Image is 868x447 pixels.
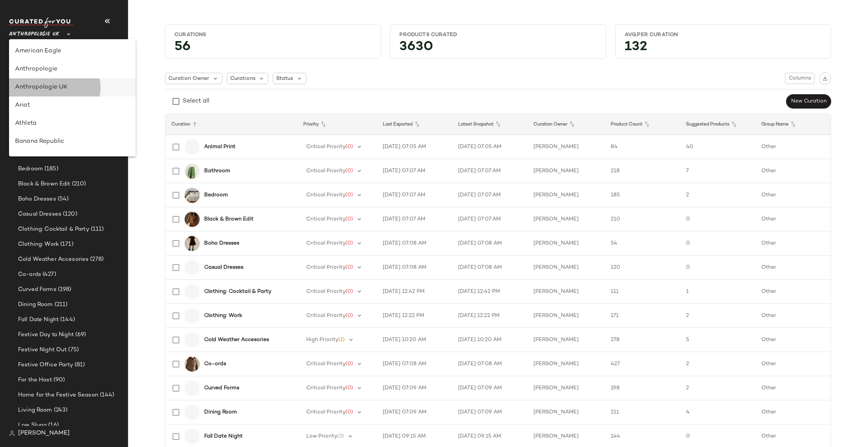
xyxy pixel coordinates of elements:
span: (120) [61,210,77,219]
span: (54) [56,195,69,204]
span: (144) [98,391,115,400]
b: Co-ords [204,360,226,368]
td: [DATE] 07:09 AM [452,400,527,424]
th: Group Name [755,114,831,135]
span: (144) [59,315,75,324]
td: 2 [680,376,755,400]
td: [DATE] 12:22 PM [377,304,452,328]
span: (243) [52,406,68,415]
th: Last Exported [377,114,452,135]
img: 4544I306AA_030_b [185,164,200,179]
td: Other [755,159,831,183]
td: 84 [605,135,680,159]
td: [DATE] 07:05 AM [377,135,452,159]
img: 4130370060054_003_b [185,236,200,251]
td: [PERSON_NAME] [527,304,605,328]
span: (0) [345,289,353,294]
div: 3630 [393,41,602,55]
img: svg%3e [12,75,20,82]
div: 132 [619,41,828,55]
td: [DATE] 07:07 AM [452,183,527,207]
span: Dashboard [24,74,54,83]
span: Curation Owner [168,75,209,83]
td: Other [755,400,831,424]
b: Cold Weather Accesories [204,336,269,344]
span: Low Priority [306,433,337,439]
span: (0) [345,168,353,174]
td: [DATE] 07:08 AM [452,231,527,256]
td: [DATE] 07:07 AM [452,207,527,231]
span: Curved Forms [18,285,57,294]
th: Curation Owner [527,114,605,135]
b: Black & Brown Edit [204,215,254,223]
img: svg%3e [9,430,15,436]
td: 2 [680,352,755,376]
span: Casual Dresses [18,210,61,219]
td: [PERSON_NAME] [527,135,605,159]
td: [PERSON_NAME] [527,376,605,400]
span: (218) [45,150,60,158]
div: Products Curated [399,31,596,38]
span: Critical Priority [306,409,345,415]
td: [PERSON_NAME] [527,328,605,352]
td: [DATE] 10:20 AM [377,328,452,352]
span: (0) [345,265,353,270]
td: 2 [680,183,755,207]
span: (84) [52,135,65,143]
span: Clothing: Cocktail & Party [18,225,89,234]
span: Critical Priority [306,313,345,318]
td: 1 [680,280,755,304]
span: Festive Night Out [18,346,67,354]
td: Other [755,207,831,231]
td: 278 [605,328,680,352]
th: Priority [297,114,377,135]
span: (185) [43,165,58,173]
span: (0) [345,240,353,246]
td: Other [755,135,831,159]
b: Clothing: Work [204,312,242,320]
span: Critical Priority [306,361,345,367]
td: 171 [605,304,680,328]
td: [PERSON_NAME] [527,256,605,280]
span: For the Host [18,376,52,384]
span: (211) [53,300,68,309]
b: Bedroom [204,191,228,199]
td: [DATE] 07:09 AM [452,376,527,400]
td: [DATE] 07:08 AM [452,352,527,376]
button: New Curation [786,94,831,109]
td: 4 [680,400,755,424]
td: [DATE] 12:42 PM [377,280,452,304]
td: [DATE] 10:20 AM [452,328,527,352]
span: Cold Weather Accesories [18,255,89,264]
div: Select all [183,97,209,106]
span: Co-ords [18,270,41,279]
span: Curations [26,119,53,128]
td: [PERSON_NAME] [527,280,605,304]
b: Animal Print [204,143,235,151]
span: Columns [789,75,811,81]
td: 7 [680,159,755,183]
td: Other [755,304,831,328]
td: 40 [680,135,755,159]
span: Critical Priority [306,168,345,174]
span: (427) [41,270,56,279]
span: High Priority [306,337,338,343]
td: [PERSON_NAME] [527,183,605,207]
td: [PERSON_NAME] [527,352,605,376]
td: Other [755,231,831,256]
span: (69) [74,331,86,339]
span: Living Room [18,406,52,415]
td: [DATE] 07:08 AM [452,256,527,280]
td: [DATE] 07:08 AM [377,352,452,376]
span: (10) [75,104,88,113]
td: [DATE] 07:09 AM [377,400,452,424]
td: Other [755,183,831,207]
b: Curved Forms [204,384,239,392]
td: Other [755,328,831,352]
span: Boho Dresses [18,195,56,204]
span: Animal Print [18,135,52,143]
th: Curation [165,114,297,135]
th: Product Count [605,114,680,135]
td: [PERSON_NAME] [527,207,605,231]
button: Columns [785,73,815,84]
